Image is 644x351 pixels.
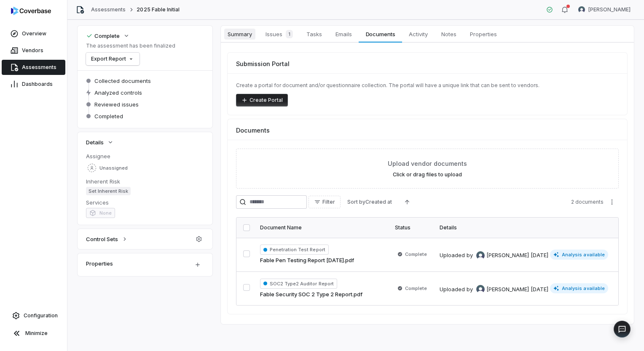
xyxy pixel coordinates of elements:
[94,101,139,108] span: Reviewed issues
[550,283,608,293] span: Analysis available
[342,196,397,208] button: Sort byCreated at
[486,285,529,294] span: [PERSON_NAME]
[2,77,65,92] a: Dashboards
[24,312,58,319] span: Configuration
[618,282,632,295] button: More actions
[440,251,548,260] div: Uploaded
[395,224,429,231] div: Status
[22,81,53,88] span: Dashboards
[83,231,131,247] button: Control Sets
[405,285,427,292] span: Complete
[2,43,65,58] a: Vendors
[309,196,341,208] button: Filter
[605,196,619,208] button: More actions
[476,251,485,260] img: Diana Esparza avatar
[438,29,460,40] span: Notes
[86,199,204,206] dt: Services
[22,30,46,37] span: Overview
[11,7,51,15] img: logo-D7KZi-bG.svg
[571,199,604,205] span: 2 documents
[25,330,48,337] span: Minimize
[236,82,619,89] p: Create a portal for document and/or questionnaire collection. The portal will have a unique link ...
[86,138,104,146] span: Details
[260,224,385,231] div: Document Name
[86,178,204,185] dt: Inherent Risk
[86,187,131,195] span: Set Inherent Risk
[399,196,416,208] button: Ascending
[578,6,585,13] img: Diana Esparza avatar
[362,29,399,40] span: Documents
[550,250,608,260] span: Analysis available
[3,308,64,323] a: Configuration
[236,94,288,106] button: Create Portal
[405,251,427,258] span: Complete
[332,29,355,40] span: Emails
[303,29,325,40] span: Tasks
[83,28,132,43] button: Complete
[86,43,175,49] p: The assessment has been finalized
[405,29,431,40] span: Activity
[393,171,462,178] label: Click or drag files to upload
[2,60,65,75] a: Assessments
[388,159,467,168] span: Upload vendor documents
[486,251,529,260] span: [PERSON_NAME]
[94,112,123,120] span: Completed
[476,285,485,293] img: Diana Esparza avatar
[262,28,296,40] span: Issues
[94,89,142,96] span: Analyzed controls
[260,290,362,299] a: Fable Security SOC 2 Type 2 Report.pdf
[86,152,204,160] dt: Assignee
[531,285,548,294] div: [DATE]
[404,199,411,205] svg: Ascending
[588,6,631,13] span: [PERSON_NAME]
[531,251,548,260] div: [DATE]
[83,135,116,150] button: Details
[467,285,529,293] div: by
[224,29,255,40] span: Summary
[618,248,632,261] button: More actions
[260,279,337,289] span: SOC2 Type2 Auditor Report
[573,3,636,16] button: Diana Esparza avatar[PERSON_NAME]
[94,77,151,85] span: Collected documents
[137,6,180,13] span: 2025 Fable Initial
[236,126,270,135] span: Documents
[260,245,329,255] span: Penetration Test Report
[99,165,128,171] span: Unassigned
[440,224,608,231] div: Details
[86,53,140,65] button: Export Report
[86,32,120,40] div: Complete
[467,251,529,260] div: by
[91,6,126,13] a: Assessments
[322,199,335,205] span: Filter
[440,285,548,293] div: Uploaded
[22,64,56,71] span: Assessments
[286,30,293,38] span: 1
[236,59,290,68] span: Submission Portal
[467,29,500,40] span: Properties
[2,26,65,41] a: Overview
[86,235,118,243] span: Control Sets
[22,47,43,54] span: Vendors
[260,256,354,265] a: Fable Pen Testing Report [DATE].pdf
[3,325,64,342] button: Minimize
